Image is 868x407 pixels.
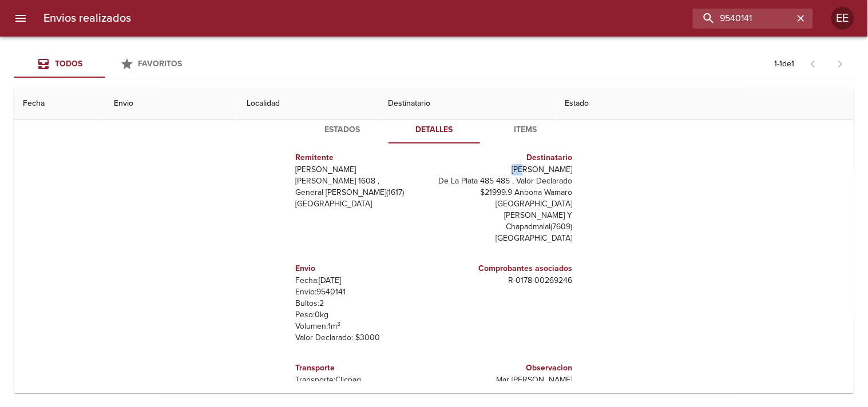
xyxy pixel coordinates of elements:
[439,262,573,275] h6: Comprobantes asociados
[304,123,382,137] span: Estados
[237,87,379,120] th: Localidad
[296,374,430,386] p: Transporte: Clicpaq
[395,123,473,137] span: Detalles
[693,9,794,29] input: buscar
[775,58,795,70] p: 1 - 1 de 1
[296,175,430,187] p: [PERSON_NAME] 1608 ,
[43,9,131,27] h6: Envios realizados
[296,309,430,321] p: Peso: 0 kg
[138,59,183,69] span: Favoritos
[827,50,854,78] span: Pagina siguiente
[296,151,430,164] h6: Remitente
[296,187,430,198] p: General [PERSON_NAME] ( 1617 )
[338,320,341,328] sup: 3
[439,374,573,397] p: Mar [PERSON_NAME] [GEOGRAPHIC_DATA]
[105,87,237,120] th: Envio
[296,275,430,286] p: Fecha: [DATE]
[831,7,854,30] div: EE
[556,87,854,120] th: Estado
[55,59,82,69] span: Todos
[7,5,34,32] button: menu
[439,221,573,233] p: Chapadmalal ( 7609 )
[487,123,565,137] span: Items
[296,198,430,210] p: [GEOGRAPHIC_DATA]
[296,298,430,309] p: Bultos: 2
[439,151,573,164] h6: Destinatario
[14,24,854,396] table: Tabla de envíos del cliente
[439,275,573,286] p: R - 0178 - 00269246
[296,164,430,175] p: [PERSON_NAME]
[379,87,556,120] th: Destinatario
[14,50,197,78] div: Tabs Envios
[296,332,430,344] p: Valor Declarado: $ 3000
[799,58,827,69] span: Pagina anterior
[439,164,573,175] p: [PERSON_NAME]
[439,362,573,374] h6: Observacion
[831,7,854,30] div: Abrir información de usuario
[296,321,430,332] p: Volumen: 1 m
[297,116,572,143] div: Tabs detalle de guia
[439,175,573,221] p: De La Plata 485 485 , Valor Declarado $21999.9 Anbona Wamaro [GEOGRAPHIC_DATA][PERSON_NAME] Y
[439,233,573,244] p: [GEOGRAPHIC_DATA]
[14,87,105,120] th: Fecha
[296,262,430,275] h6: Envio
[296,362,430,374] h6: Transporte
[296,286,430,298] p: Envío: 9540141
